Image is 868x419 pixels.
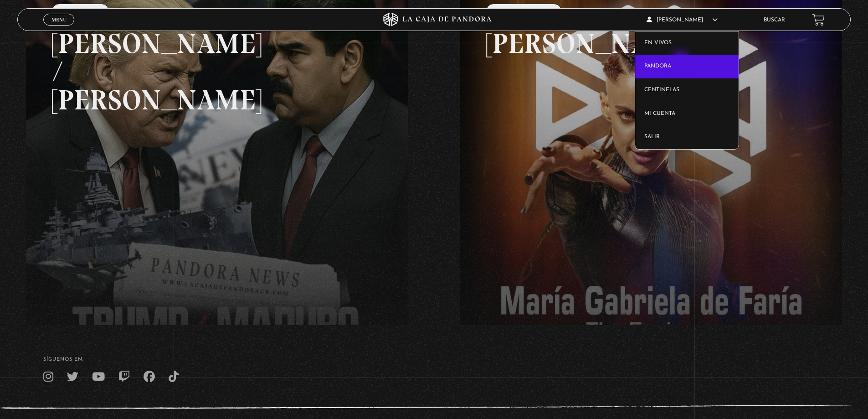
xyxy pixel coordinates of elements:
a: En vivos [635,31,739,55]
a: Buscar [764,17,785,23]
a: Centinelas [635,78,739,102]
a: Mi cuenta [635,102,739,126]
span: Cerrar [48,25,70,31]
a: Pandora [635,55,739,78]
span: [PERSON_NAME] [647,17,718,23]
a: View your shopping cart [812,14,825,26]
h4: SÍguenos en: [43,357,825,362]
span: Menu [51,17,67,22]
a: Salir [635,125,739,149]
